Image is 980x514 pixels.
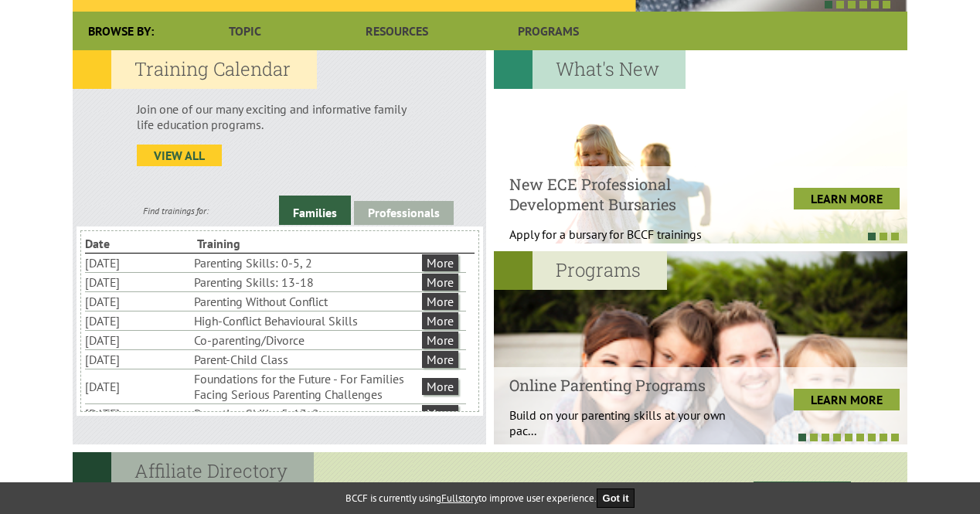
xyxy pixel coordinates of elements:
[422,378,458,395] a: More
[494,251,667,290] h2: Programs
[194,369,419,403] li: Foundations for the Future - For Families Facing Serious Parenting Challenges
[137,101,422,132] p: Join one of our many exciting and informative family life education programs.
[194,292,419,311] li: Parenting Without Conflict
[597,488,635,508] button: Got it
[85,404,191,423] li: [DATE]
[422,351,458,368] a: More
[794,188,900,209] a: LEARN MORE
[422,312,458,329] a: More
[73,205,279,216] div: Find trainings for:
[509,226,740,257] p: Apply for a bursary for BCCF trainings West...
[169,12,321,50] a: Topic
[441,492,478,505] a: Fullstory
[73,50,317,89] h2: Training Calendar
[422,293,458,310] a: More
[279,196,351,225] a: Families
[194,331,419,349] li: Co-parenting/Divorce
[494,50,686,89] h2: What's New
[509,174,740,214] h4: New ECE Professional Development Bursaries
[194,273,419,291] li: Parenting Skills: 13-18
[422,254,458,271] a: More
[509,407,740,438] p: Build on your parenting skills at your own pac...
[794,389,900,410] a: LEARN MORE
[473,12,624,50] a: Programs
[321,12,472,50] a: Resources
[85,273,191,291] li: [DATE]
[85,311,191,330] li: [DATE]
[194,404,419,423] li: Parenting Skills: 5-13, 2
[85,292,191,311] li: [DATE]
[509,375,740,395] h4: Online Parenting Programs
[422,332,458,349] a: More
[85,350,191,369] li: [DATE]
[197,234,306,253] li: Training
[754,482,851,511] a: Organization
[354,201,454,225] a: Professionals
[194,254,419,272] li: Parenting Skills: 0-5, 2
[85,331,191,349] li: [DATE]
[85,254,191,272] li: [DATE]
[194,311,419,330] li: High-Conflict Behavioural Skills
[194,350,419,369] li: Parent-Child Class
[422,405,458,422] a: More
[73,12,169,50] div: Browse By:
[85,234,194,253] li: Date
[137,145,222,166] a: view all
[85,377,191,396] li: [DATE]
[422,274,458,291] a: More
[73,452,314,491] h2: Affiliate Directory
